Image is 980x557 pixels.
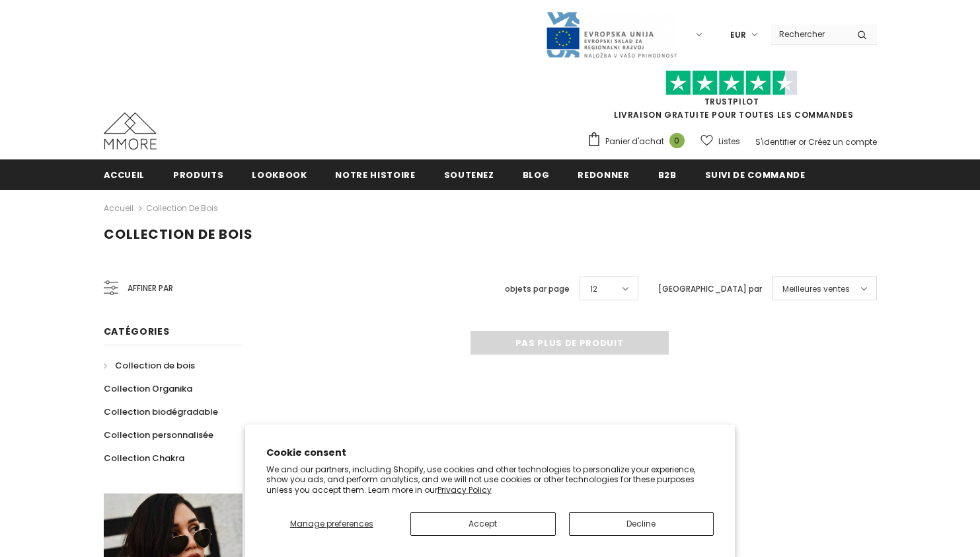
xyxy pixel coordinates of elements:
[578,169,629,181] span: Redonner
[437,484,492,495] a: Privacy Policy
[104,452,184,464] span: Collection Chakra
[444,169,494,181] span: soutenez
[590,282,597,296] span: 12
[104,325,170,338] span: Catégories
[104,169,145,181] span: Accueil
[587,76,877,120] span: LIVRAISON GRATUITE POUR TOUTES LES COMMANDES
[808,136,877,148] a: Créez un compte
[252,159,307,189] a: Lookbook
[252,169,307,181] span: Lookbook
[700,130,740,153] a: Listes
[173,159,223,189] a: Produits
[266,512,397,536] button: Manage preferences
[104,354,195,377] a: Collection de bois
[266,464,714,495] p: We and our partners, including Shopify, use cookies and other technologies to personalize your ex...
[605,135,664,148] span: Panier d'achat
[771,24,847,44] input: Search Site
[545,28,677,40] a: Javni Razpis
[665,70,798,96] img: Faites confiance aux étoiles pilotes
[104,112,157,150] img: Cas MMORE
[755,136,796,148] a: S'identifier
[705,159,806,189] a: Suivi de commande
[587,132,691,151] a: Panier d'achat 0
[704,96,759,107] a: TrustPilot
[104,423,213,447] a: Collection personnalisée
[128,281,173,296] span: Affiner par
[104,447,184,470] a: Collection Chakra
[146,202,218,214] a: Collection de bois
[104,400,218,423] a: Collection biodégradable
[569,512,714,536] button: Decline
[798,136,806,148] span: or
[410,512,556,536] button: Accept
[658,169,677,181] span: B2B
[782,282,850,296] span: Meilleures ventes
[290,518,373,529] span: Manage preferences
[104,200,133,216] a: Accueil
[705,169,806,181] span: Suivi de commande
[335,159,415,189] a: Notre histoire
[115,359,195,372] span: Collection de bois
[718,135,740,148] span: Listes
[523,169,550,181] span: Blog
[444,159,494,189] a: soutenez
[658,159,677,189] a: B2B
[104,225,253,243] span: Collection de bois
[505,282,570,296] label: objets par page
[266,446,714,460] h2: Cookie consent
[730,28,746,42] span: EUR
[104,159,145,189] a: Accueil
[545,11,677,59] img: Javni Razpis
[658,282,762,296] label: [GEOGRAPHIC_DATA] par
[669,133,685,148] span: 0
[173,169,223,181] span: Produits
[578,159,629,189] a: Redonner
[523,159,550,189] a: Blog
[335,169,415,181] span: Notre histoire
[104,382,192,395] span: Collection Organika
[104,429,213,441] span: Collection personnalisée
[104,406,218,418] span: Collection biodégradable
[104,377,192,400] a: Collection Organika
